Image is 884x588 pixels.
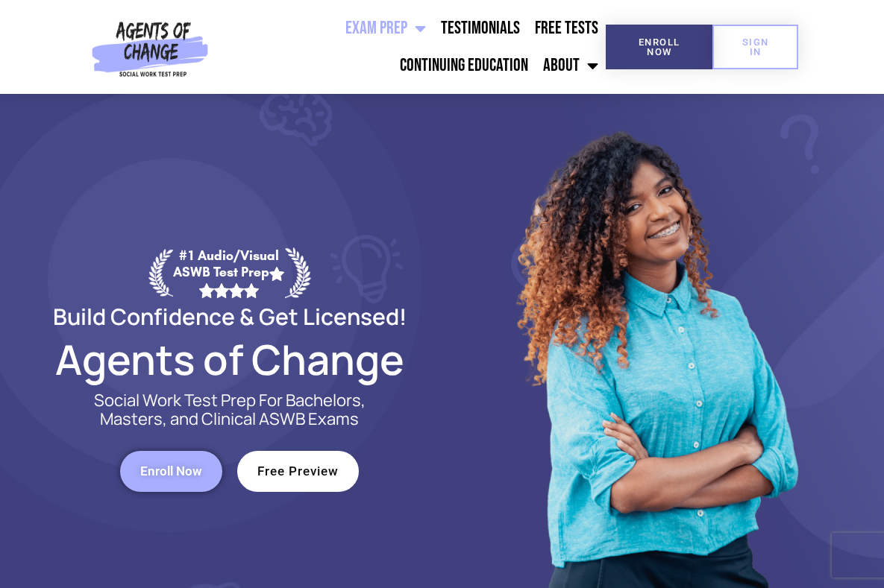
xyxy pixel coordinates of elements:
[338,10,433,47] a: Exam Prep
[17,306,442,327] h2: Build Confidence & Get Licensed!
[77,391,383,429] p: Social Work Test Prep For Bachelors, Masters, and Clinical ASWB Exams
[736,37,774,57] span: SIGN IN
[120,451,222,492] a: Enroll Now
[712,25,798,69] a: SIGN IN
[140,465,202,478] span: Enroll Now
[527,10,606,47] a: Free Tests
[606,25,712,69] a: Enroll Now
[237,451,359,492] a: Free Preview
[257,465,339,478] span: Free Preview
[173,247,285,297] div: #1 Audio/Visual ASWB Test Prep
[392,47,536,84] a: Continuing Education
[214,10,606,84] nav: Menu
[17,342,442,376] h2: Agents of Change
[536,47,606,84] a: About
[630,37,689,57] span: Enroll Now
[433,10,527,47] a: Testimonials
